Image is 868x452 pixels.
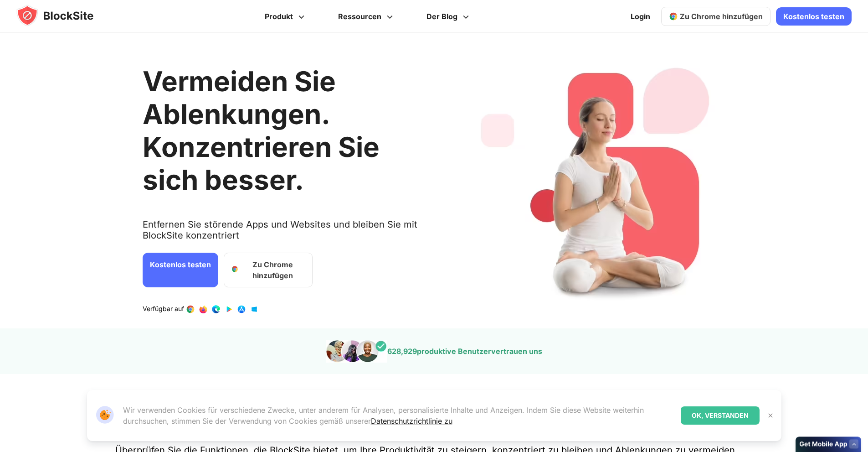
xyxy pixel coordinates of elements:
img: pepole Bilder [326,340,387,363]
font: vertrauen uns [491,347,542,356]
font: produktive Benutzer [417,347,491,356]
font: Produkt [265,12,293,21]
a: Zu Chrome hinzufügen [661,7,770,26]
font: Ressourcen [338,12,381,21]
font: Login [631,12,650,21]
font: Verfügbar auf [143,305,184,312]
button: Schließen [765,410,776,421]
font: Kostenlos testen [783,12,844,21]
font: OK, VERSTANDEN [692,411,749,419]
img: Schließen [767,412,774,419]
font: Zu Chrome hinzufügen [252,260,293,280]
font: Wir verwenden Cookies für verschiedene Zwecke, unter anderem für Analysen, personalisierte Inhalt... [123,405,644,426]
a: Datenschutzrichtlinie zu [371,416,452,426]
a: Kostenlos testen [143,253,218,287]
a: Login [625,5,656,27]
a: Kostenlos testen [776,7,852,26]
font: Entfernen Sie störende Apps und Websites und bleiben Sie mit BlockSite konzentriert [143,219,417,241]
img: chrome-icon.svg [669,12,678,21]
font: Der Blog [426,12,457,21]
font: Vermeiden Sie Ablenkungen. Konzentrieren Sie sich besser. [143,65,380,196]
font: Kostenlos testen [150,260,211,269]
font: Zu Chrome hinzufügen [680,12,763,21]
img: blocksite-icon.5d769676.svg [16,5,111,26]
a: Zu Chrome hinzufügen [224,253,313,287]
span: 628,929 [387,347,417,356]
